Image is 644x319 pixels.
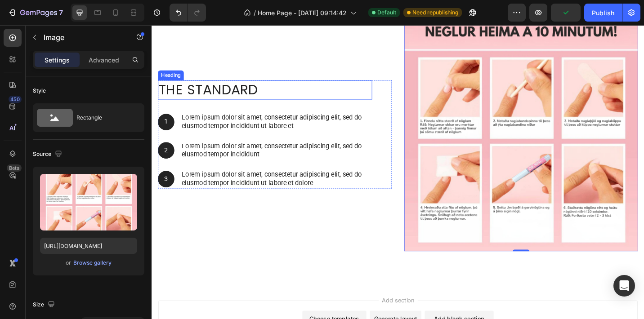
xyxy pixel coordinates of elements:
div: Browse gallery [73,259,112,267]
div: Size [33,299,57,311]
p: Settings [45,55,70,65]
span: Add section [249,297,291,306]
div: Undo/Redo [170,4,206,22]
span: or [66,257,71,268]
input: https://example.com/image.jpg [40,238,137,254]
p: Image [44,32,120,43]
span: Need republishing [412,9,458,17]
p: 7 [59,7,63,18]
div: Rectangle [76,107,131,128]
div: Publish [592,8,614,18]
span: / [254,8,256,18]
button: Browse gallery [73,258,112,267]
div: Source [33,148,64,160]
p: Advanced [89,55,119,65]
button: 7 [4,4,67,22]
span: Default [377,9,396,17]
div: Open Intercom Messenger [613,275,635,297]
div: Beta [7,164,22,172]
iframe: Design area [152,25,644,319]
div: Style [33,87,46,95]
div: 450 [9,96,22,103]
img: preview-image [40,174,137,230]
button: Publish [584,4,622,22]
span: Home Page - [DATE] 09:14:42 [258,8,347,18]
